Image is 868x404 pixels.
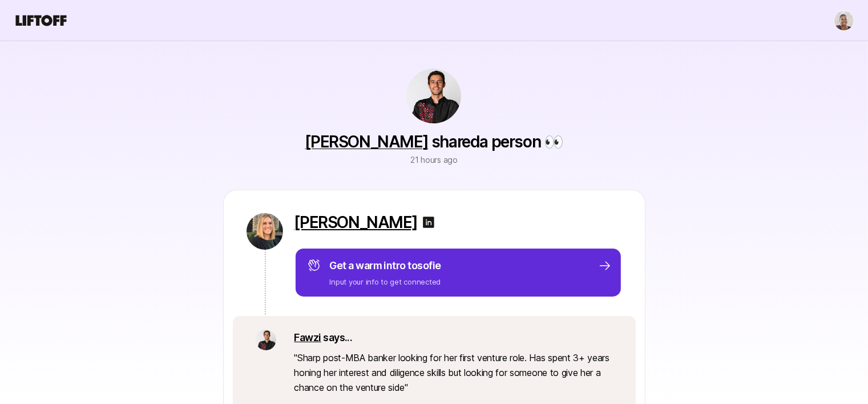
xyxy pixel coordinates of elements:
[305,132,428,151] a: [PERSON_NAME]
[294,213,418,231] a: [PERSON_NAME]
[294,330,613,346] p: says...
[834,11,854,30] img: Janelle Bradley
[294,350,613,395] p: " Sharp post-MBA banker looking for her first venture role. Has spent 3+ years honing her interes...
[834,10,854,31] button: Janelle Bradley
[330,258,441,274] p: Get a warm intro
[305,133,563,151] p: shared a person 👀
[256,330,276,350] img: ACg8ocKfD4J6FzG9_HAYQ9B8sLvPSEBLQEDmbHTY_vjoi9sRmV9s2RKt=s160-c
[294,331,321,343] a: Fawzi
[406,69,461,123] img: ACg8ocKfD4J6FzG9_HAYQ9B8sLvPSEBLQEDmbHTY_vjoi9sRmV9s2RKt=s160-c
[410,153,458,167] p: 21 hours ago
[422,215,435,229] img: linkedin-logo
[407,259,441,271] span: to sofie
[247,213,283,250] img: 26964379_22cb_4a03_bc52_714bb9ec3ccc.jpg
[330,276,441,287] p: Input your info to get connected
